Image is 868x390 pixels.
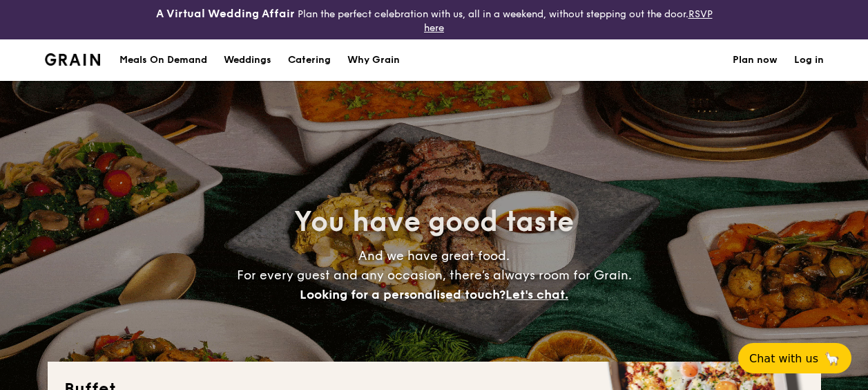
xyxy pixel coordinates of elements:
[215,39,280,81] a: Weddings
[733,39,778,81] a: Plan now
[237,248,632,302] span: And we have great food. For every guest and any occasion, there’s always room for Grain.
[749,352,818,365] span: Chat with us
[738,343,851,373] button: Chat with us🦙
[347,39,400,81] div: Why Grain
[339,39,408,81] a: Why Grain
[45,53,101,66] img: Grain
[505,287,568,302] span: Let's chat.
[119,39,207,81] div: Meals On Demand
[824,351,840,366] span: 🦙
[300,287,505,302] span: Looking for a personalised touch?
[280,39,339,81] a: Catering
[294,205,574,239] span: You have good taste
[224,39,271,81] div: Weddings
[45,53,101,66] a: Logotype
[111,39,215,81] a: Meals On Demand
[794,39,824,81] a: Log in
[145,6,724,34] div: Plan the perfect celebration with us, all in a weekend, without stepping out the door.
[156,6,295,22] h4: A Virtual Wedding Affair
[288,39,331,81] h1: Catering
